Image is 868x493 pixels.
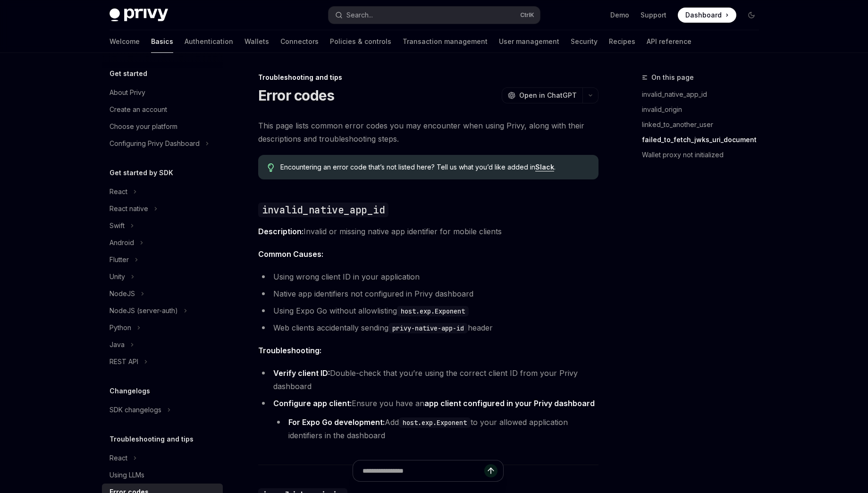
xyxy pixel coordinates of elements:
button: Search...CtrlK [329,7,540,24]
a: API reference [647,30,691,53]
div: React [110,452,127,464]
div: Using LLMs [110,469,144,481]
a: Choose your platform [102,118,223,135]
img: dark logo [110,8,168,22]
div: Swift [110,220,125,231]
button: Toggle dark mode [744,8,759,23]
li: Native app identifiers not configured in Privy dashboard [258,287,598,300]
strong: Description: [258,227,303,236]
a: Recipes [609,30,635,53]
a: Wallets [244,30,269,53]
span: Encountering an error code that’s not listed here? Tell us what you’d like added in . [280,162,589,172]
div: REST API [110,356,138,367]
div: About Privy [110,87,145,98]
span: Ctrl K [520,11,534,19]
a: Dashboard [678,8,736,23]
li: Using wrong client ID in your application [258,270,598,283]
span: This page lists common error codes you may encounter when using Privy, along with their descripti... [258,119,598,145]
div: React [110,186,127,197]
a: failed_to_fetch_jwks_uri_document [642,132,767,147]
a: Authentication [185,30,233,53]
a: Using LLMs [102,467,223,484]
span: Open in ChatGPT [519,91,577,100]
div: NodeJS (server-auth) [110,305,178,316]
div: Java [110,339,125,350]
button: Open in ChatGPT [502,87,582,103]
div: Configuring Privy Dashboard [110,138,200,149]
div: NodeJS [110,288,135,299]
span: On this page [651,72,694,83]
div: React native [110,203,148,214]
a: Security [571,30,598,53]
a: Welcome [110,30,140,53]
strong: Common Causes: [258,249,323,259]
a: User management [499,30,559,53]
strong: Configure app client: [273,399,352,408]
div: Search... [346,9,373,21]
li: Ensure you have an [258,397,598,442]
div: Android [110,237,134,248]
span: Dashboard [685,10,722,20]
li: Web clients accidentally sending header [258,321,598,334]
a: About Privy [102,84,223,101]
div: Unity [110,271,125,282]
a: Wallet proxy not initialized [642,147,767,162]
a: invalid_native_app_id [642,87,767,102]
a: Demo [610,10,629,20]
svg: Tip [268,163,274,172]
div: Flutter [110,254,129,265]
a: invalid_origin [642,102,767,117]
strong: For Expo Go development: [288,417,385,427]
h1: Error codes [258,87,335,104]
li: Add to your allowed application identifiers in the dashboard [273,416,598,442]
a: Connectors [280,30,319,53]
div: SDK changelogs [110,404,161,416]
a: Create an account [102,101,223,118]
a: linked_to_another_user [642,117,767,132]
div: Choose your platform [110,121,177,132]
h5: Troubleshooting and tips [110,433,194,445]
li: Using Expo Go without allowlisting [258,304,598,317]
li: Double-check that you’re using the correct client ID from your Privy dashboard [258,366,598,393]
code: invalid_native_app_id [258,203,388,217]
span: Invalid or missing native app identifier for mobile clients [258,225,598,238]
h5: Get started by SDK [110,167,173,178]
a: Policies & controls [330,30,391,53]
h5: Get started [110,68,147,79]
code: host.exp.Exponent [397,306,469,316]
a: Support [640,10,666,20]
a: app client configured in your Privy dashboard [424,399,595,408]
code: host.exp.Exponent [399,417,471,428]
div: Create an account [110,104,167,115]
button: Send message [484,464,497,477]
div: Troubleshooting and tips [258,73,598,82]
div: Python [110,322,131,333]
strong: Troubleshooting: [258,346,321,355]
a: Slack [535,163,554,171]
code: privy-native-app-id [388,323,468,333]
a: Transaction management [403,30,488,53]
a: Basics [151,30,173,53]
h5: Changelogs [110,385,150,397]
strong: Verify client ID: [273,368,330,378]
